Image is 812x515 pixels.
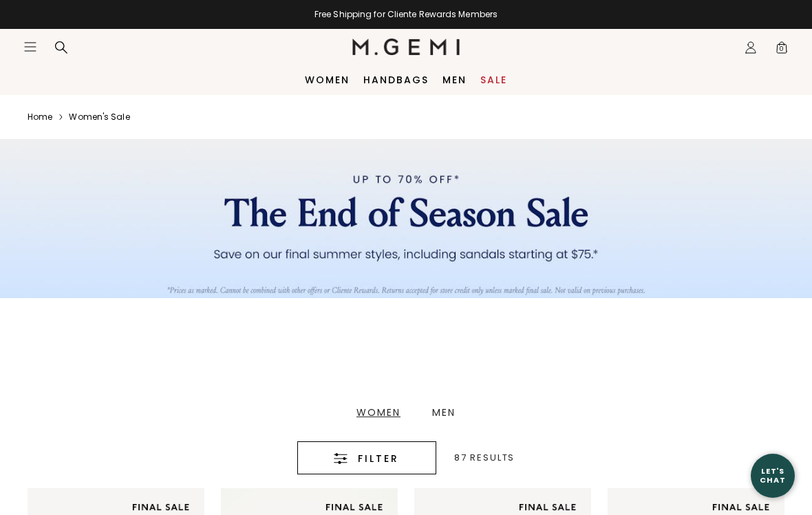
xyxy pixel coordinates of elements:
a: Sale [480,74,507,85]
a: Men [416,408,471,417]
span: Filter [358,450,399,467]
div: 87 Results [454,453,515,463]
a: Handbags [363,74,429,85]
div: Men [432,408,456,417]
a: Home [28,112,52,123]
img: M.Gemi [352,39,460,55]
span: 0 [775,43,789,57]
button: Open site menu [23,40,37,54]
a: Women's sale [69,112,129,123]
div: Women [356,408,400,417]
button: Filter [297,441,436,474]
div: Let's Chat [751,467,795,484]
a: Women [305,74,350,85]
a: Men [442,74,467,85]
